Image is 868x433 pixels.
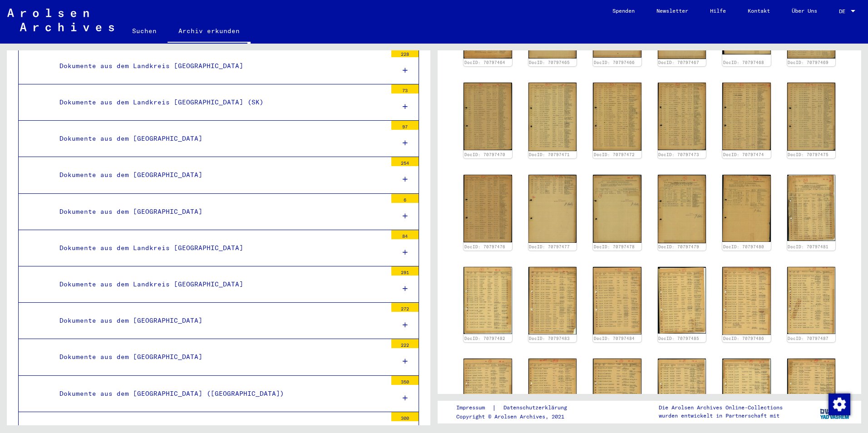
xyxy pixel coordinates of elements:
[464,336,505,341] a: DocID: 70797482
[788,336,829,341] a: DocID: 70797487
[391,412,419,421] div: 300
[53,312,387,330] div: Dokumente aus dem [GEOGRAPHIC_DATA]
[594,60,635,65] a: DocID: 70797466
[53,348,387,366] div: Dokumente aus dem [GEOGRAPHIC_DATA]
[529,336,570,341] a: DocID: 70797483
[53,385,387,403] div: Dokumente aus dem [GEOGRAPHIC_DATA] ([GEOGRAPHIC_DATA])
[391,48,419,57] div: 228
[839,8,849,15] span: DE
[496,403,578,413] a: Datenschutzerklärung
[818,400,852,423] img: yv_logo.png
[723,336,764,341] a: DocID: 70797486
[464,267,512,334] img: 001.jpg
[391,266,419,276] div: 291
[168,20,251,44] a: Archiv erkunden
[593,83,641,150] img: 001.jpg
[723,244,764,249] a: DocID: 70797480
[593,267,641,335] img: 001.jpg
[391,84,419,93] div: 73
[528,359,577,426] img: 001.jpg
[787,83,836,151] img: 001.jpg
[722,359,771,426] img: 001.jpg
[464,359,512,427] img: 001.jpg
[464,175,512,242] img: 001.jpg
[658,60,699,65] a: DocID: 70797467
[829,394,850,415] img: Zustimmung ändern
[594,244,635,249] a: DocID: 70797478
[787,175,836,241] img: 001.jpg
[391,376,419,385] div: 350
[788,60,829,65] a: DocID: 70797469
[658,83,706,150] img: 001.jpg
[722,175,771,242] img: 001.jpg
[528,175,577,243] img: 001.jpg
[456,413,578,421] p: Copyright © Arolsen Archives, 2021
[456,403,492,413] a: Impressum
[722,83,771,150] img: 001.jpg
[391,194,419,203] div: 6
[658,336,699,341] a: DocID: 70797485
[828,393,850,415] div: Zustimmung ändern
[391,121,419,130] div: 97
[594,336,635,341] a: DocID: 70797484
[53,239,387,257] div: Dokumente aus dem Landkreis [GEOGRAPHIC_DATA]
[787,267,836,334] img: 001.jpg
[53,276,387,293] div: Dokumente aus dem Landkreis [GEOGRAPHIC_DATA]
[658,244,699,249] a: DocID: 70797479
[658,175,706,243] img: 001.jpg
[391,339,419,348] div: 222
[53,57,387,75] div: Dokumente aus dem Landkreis [GEOGRAPHIC_DATA]
[787,359,836,426] img: 001.jpg
[658,359,706,426] img: 001.jpg
[594,152,635,157] a: DocID: 70797472
[529,60,570,65] a: DocID: 70797465
[53,93,387,111] div: Dokumente aus dem Landkreis [GEOGRAPHIC_DATA] (SK)
[121,20,168,42] a: Suchen
[7,9,114,31] img: Arolsen_neg.svg
[788,244,829,249] a: DocID: 70797481
[53,166,387,184] div: Dokumente aus dem [GEOGRAPHIC_DATA]
[53,203,387,221] div: Dokumente aus dem [GEOGRAPHIC_DATA]
[391,303,419,312] div: 272
[658,267,706,333] img: 001.jpg
[659,403,783,412] p: Die Arolsen Archives Online-Collections
[391,157,419,166] div: 254
[529,244,570,249] a: DocID: 70797477
[723,60,764,65] a: DocID: 70797468
[528,83,577,151] img: 001.jpg
[593,175,641,243] img: 001.jpg
[464,244,505,249] a: DocID: 70797476
[464,83,512,150] img: 001.jpg
[723,152,764,157] a: DocID: 70797474
[391,230,419,239] div: 84
[788,152,829,157] a: DocID: 70797475
[529,152,570,157] a: DocID: 70797471
[464,60,505,65] a: DocID: 70797464
[456,403,578,413] div: |
[659,412,783,420] p: wurden entwickelt in Partnerschaft mit
[593,359,641,426] img: 001.jpg
[658,152,699,157] a: DocID: 70797473
[528,267,577,335] img: 001.jpg
[53,130,387,148] div: Dokumente aus dem [GEOGRAPHIC_DATA]
[722,267,771,335] img: 001.jpg
[464,152,505,157] a: DocID: 70797470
